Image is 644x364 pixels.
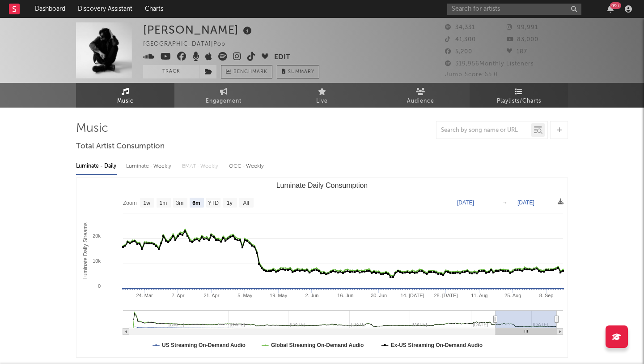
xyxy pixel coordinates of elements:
[447,4,581,15] input: Search for artists
[243,200,249,206] text: All
[227,200,233,206] text: 1y
[517,199,534,206] text: [DATE]
[176,200,184,206] text: 3m
[504,293,521,298] text: 25. Aug
[539,293,554,298] text: 8. Sep
[271,342,364,348] text: Global Streaming On-Demand Audio
[143,65,199,78] button: Track
[123,200,137,206] text: Zoom
[192,200,200,206] text: 6m
[497,96,541,107] span: Playlists/Charts
[507,25,538,30] span: 99,991
[172,293,185,298] text: 7. Apr
[82,222,89,279] text: Luminate Daily Streams
[445,25,475,30] span: 34,331
[445,49,472,55] span: 5,200
[502,199,508,206] text: →
[610,2,621,9] div: 99 +
[93,233,101,238] text: 20k
[507,37,538,43] span: 83,000
[208,200,219,206] text: YTD
[144,200,151,206] text: 1w
[206,96,241,107] span: Engagement
[136,293,153,298] text: 24. Mar
[76,159,117,174] div: Luminate - Daily
[126,159,173,174] div: Luminate - Weekly
[288,69,314,74] span: Summary
[274,52,290,63] button: Edit
[445,61,534,67] span: 319,956 Monthly Listeners
[76,83,174,108] a: Music
[371,83,470,108] a: Audience
[445,37,476,43] span: 41,300
[305,293,318,298] text: 2. Jun
[445,72,498,78] span: Jump Score: 65.0
[436,127,531,134] input: Search by song name or URL
[237,293,253,298] text: 5. May
[407,96,434,107] span: Audience
[316,96,328,107] span: Live
[607,5,614,13] button: 99+
[229,159,265,174] div: OCC - Weekly
[93,258,101,264] text: 10k
[221,65,272,78] a: Benchmark
[457,199,474,206] text: [DATE]
[117,96,134,107] span: Music
[162,342,246,348] text: US Streaming On-Demand Audio
[273,83,371,108] a: Live
[337,293,353,298] text: 16. Jun
[371,293,387,298] text: 30. Jun
[174,83,273,108] a: Engagement
[76,178,568,357] svg: Luminate Daily Consumption
[277,65,319,78] button: Summary
[203,293,219,298] text: 21. Apr
[143,22,254,37] div: [PERSON_NAME]
[434,293,458,298] text: 28. [DATE]
[76,141,165,152] span: Total Artist Consumption
[471,293,487,298] text: 11. Aug
[470,83,568,108] a: Playlists/Charts
[276,182,368,189] text: Luminate Daily Consumption
[143,39,236,50] div: [GEOGRAPHIC_DATA] | Pop
[507,49,527,55] span: 187
[391,342,483,348] text: Ex-US Streaming On-Demand Audio
[98,283,101,289] text: 0
[233,67,267,78] span: Benchmark
[160,200,167,206] text: 1m
[401,293,424,298] text: 14. [DATE]
[270,293,288,298] text: 19. May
